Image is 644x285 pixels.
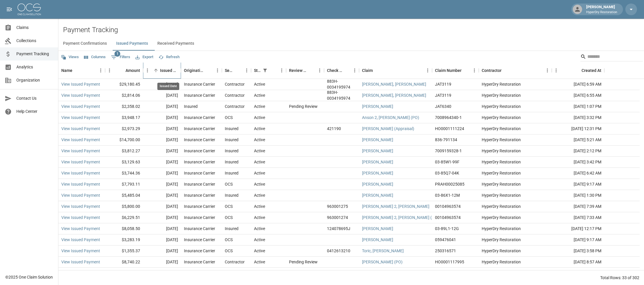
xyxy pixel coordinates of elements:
button: Menu [423,66,432,75]
div: [DATE] [143,79,181,90]
a: View Issued Payment [61,248,100,254]
button: Menu [96,66,105,75]
button: Views [60,53,80,62]
div: [DATE] [143,90,181,101]
button: open drawer [4,4,15,15]
a: [PERSON_NAME] [362,170,393,176]
div: Search [580,52,643,63]
button: Export [134,53,155,62]
div: 421190 [327,126,341,132]
a: [PERSON_NAME] [362,103,393,109]
div: HyperDry Restoration [479,157,552,168]
div: Review Status [289,62,307,79]
div: Insurance Carrier [184,126,215,132]
div: Insurance Carrier [184,192,215,198]
button: Sort [72,66,81,75]
a: View Issued Payment [61,148,100,154]
div: [DATE] [143,134,181,146]
div: Name [61,62,72,79]
div: $5,800.00 [105,201,143,212]
div: Insured [184,103,198,109]
button: Menu [543,66,552,75]
div: Insurance Carrier [184,137,215,143]
div: Insured [225,226,239,232]
a: [PERSON_NAME] 2, [PERSON_NAME] [362,203,429,209]
a: View Issued Payment [61,226,100,232]
div: Active [254,170,265,176]
div: $14,700.00 [105,134,143,146]
div: [DATE] [143,223,181,234]
div: 059476041 [435,237,456,243]
div: Contractor [225,92,245,98]
div: Active [254,192,265,198]
div: HyperDry Restoration [479,212,552,223]
a: View Issued Payment [61,103,100,109]
a: View Issued Payment [61,159,100,165]
button: Received Payments [153,37,199,51]
div: [DATE] [143,190,181,201]
div: Insured [225,126,239,132]
div: HyperDry Restoration [479,190,552,201]
div: dynamic tabs [58,37,644,51]
div: 03-89L1-12G [435,226,459,232]
button: Menu [552,66,561,75]
img: ocs-logo-white-transparent.png [18,4,41,15]
a: View Issued Payment [61,192,100,198]
div: 836-791134 [435,137,457,143]
div: Active [254,159,265,165]
div: Total Rows: 33 of 302 [600,275,639,281]
div: Active [254,92,265,98]
div: [DATE] 12:31 PM [552,123,604,134]
a: [PERSON_NAME] 2, [PERSON_NAME] (ASB) [362,215,441,220]
div: Insured [225,192,239,198]
button: Select columns [83,53,107,62]
button: Sort [117,66,126,75]
div: $5,485.04 [105,190,143,201]
a: [PERSON_NAME] [362,137,393,143]
div: Pending Review [289,259,318,265]
button: Sort [152,66,160,75]
div: Active [254,237,265,243]
a: [PERSON_NAME] [362,148,393,154]
div: Insurance Carrier [184,259,215,265]
div: $8,058.50 [105,223,143,234]
div: 250316571 [435,248,456,254]
a: [PERSON_NAME] [362,159,393,165]
div: 883H-0034195974 [327,78,356,90]
div: Active [254,126,265,132]
div: 963001274 [327,215,348,220]
button: Show filters [261,66,269,75]
span: Contact Us [16,95,53,101]
div: $2,973.29 [105,123,143,134]
div: [PERSON_NAME] [584,4,619,15]
button: Menu [143,66,152,75]
div: 7009159328-1 [435,148,462,154]
div: $3,744.36 [105,168,143,179]
div: HyperDry Restoration [479,90,552,101]
span: Payment Tracking [16,51,53,57]
div: [DATE] 12:17 PM [552,223,604,234]
div: [DATE] [143,146,181,157]
button: Show filters [109,53,132,62]
div: 883H-0034195974 [327,89,356,101]
div: $3,129.63 [105,157,143,168]
a: [PERSON_NAME] (Appraisal) [362,126,414,132]
button: Issued Payments [112,37,153,51]
div: [DATE] 6:55 AM [552,90,604,101]
span: Organization [16,77,53,83]
div: HyperDry Restoration [479,134,552,146]
div: [DATE] 12:06 PM [552,268,604,279]
div: $3,283.19 [105,234,143,246]
div: Review Status [286,62,324,79]
div: OCS [225,248,233,254]
div: Insurance Carrier [184,226,215,232]
a: View Issued Payment [61,181,100,187]
div: Contractor [225,81,245,87]
div: 00104963574 [435,203,461,209]
div: JAT3119 [435,81,451,87]
div: OCS [225,181,233,187]
div: HyperDry Restoration [479,146,552,157]
div: Sent To [225,62,234,79]
div: Insurance Carrier [184,203,215,209]
div: [DATE] [143,268,181,279]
